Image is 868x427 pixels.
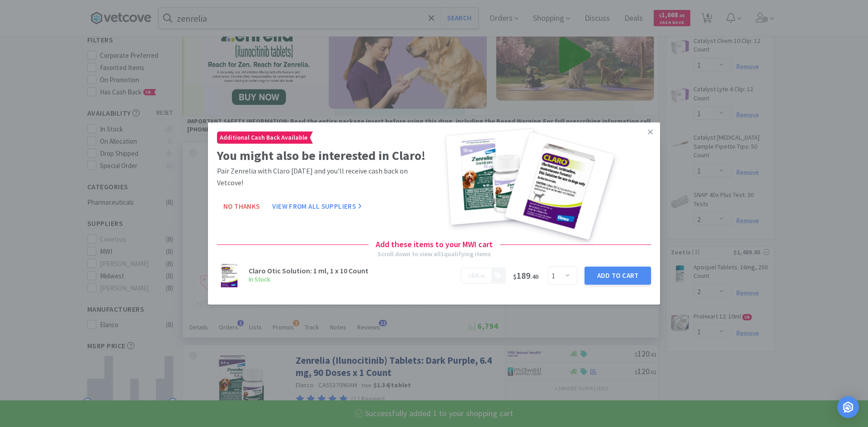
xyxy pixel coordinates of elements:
span: Additional Cash Back Available [217,132,310,143]
h4: Add these items to your MWI cart [368,238,500,251]
span: 189 [513,270,538,281]
span: $ [468,273,471,279]
h2: You might also be interested in Claro! [217,145,430,166]
div: Scroll down to view all 1 qualifying items [377,249,491,259]
div: Open Intercom Messenger [837,396,859,418]
span: . 40 [530,272,538,281]
button: View From All Suppliers [266,198,368,216]
span: 40 [480,273,485,279]
button: No Thanks [217,198,266,216]
span: . [468,271,485,280]
span: 64 [471,271,478,280]
h6: In Stock [249,274,455,284]
p: Pair Zenrelia with Claro [DATE] and you'll receive cash back on Vetcove! [217,165,430,188]
span: $ [513,272,517,281]
button: Add to Cart [585,267,651,285]
img: 7a8ee90ef27945ae8b7e8f937fea4155.png [217,263,241,288]
h3: Claro Otic Solution: 1 ml, 1 x 10 Count [249,267,455,274]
